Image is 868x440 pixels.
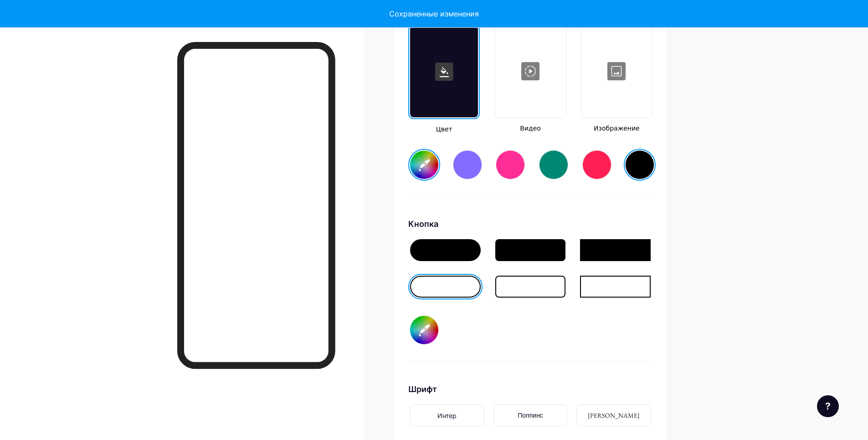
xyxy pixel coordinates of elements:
[436,126,452,133] ya-tr-span: Цвет
[437,412,457,419] ya-tr-span: Интер
[408,384,437,394] ya-tr-span: Шрифт
[518,411,543,420] ya-tr-span: Поппинс
[520,125,541,132] ya-tr-span: Видео
[588,411,640,419] ya-tr-span: [PERSON_NAME]
[389,9,479,18] ya-tr-span: Сохраненные изменения
[408,219,438,229] ya-tr-span: Кнопка
[594,125,640,132] ya-tr-span: Изображение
